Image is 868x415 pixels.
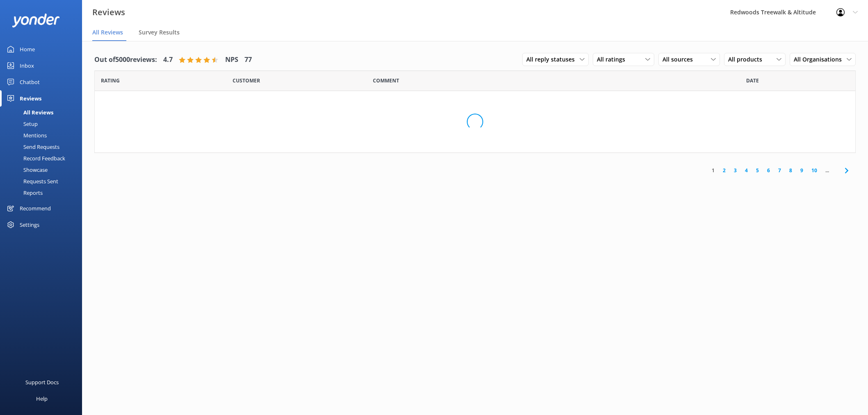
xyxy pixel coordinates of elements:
[774,166,785,174] a: 7
[5,107,82,118] a: All Reviews
[5,153,65,164] div: Record Feedback
[163,55,173,65] h4: 4.7
[101,77,120,84] span: Date
[728,55,767,64] span: All products
[5,164,48,176] div: Showcase
[20,74,40,90] div: Chatbot
[752,166,763,174] a: 5
[708,166,719,174] a: 1
[5,176,58,187] div: Requests Sent
[807,166,821,174] a: 10
[36,390,48,407] div: Help
[20,217,39,233] div: Settings
[796,166,807,174] a: 9
[92,28,123,36] span: All Reviews
[244,55,252,65] h4: 77
[5,118,82,130] a: Setup
[662,55,698,64] span: All sources
[94,55,157,65] h4: Out of 5000 reviews:
[5,164,82,176] a: Showcase
[25,374,59,390] div: Support Docs
[526,55,580,64] span: All reply statuses
[5,130,82,141] a: Mentions
[730,166,741,174] a: 3
[741,166,752,174] a: 4
[785,166,796,174] a: 8
[794,55,847,64] span: All Organisations
[5,130,47,141] div: Mentions
[233,77,260,84] span: Date
[373,77,399,84] span: Question
[746,77,759,84] span: Date
[20,200,51,217] div: Recommend
[225,55,238,65] h4: NPS
[12,14,59,27] img: yonder-white-logo.png
[20,57,34,74] div: Inbox
[5,153,82,164] a: Record Feedback
[20,41,35,57] div: Home
[763,166,774,174] a: 6
[5,187,43,198] div: Reports
[92,6,125,19] h3: Reviews
[5,176,82,187] a: Requests Sent
[597,55,630,64] span: All ratings
[719,166,730,174] a: 2
[5,107,53,118] div: All Reviews
[20,90,41,107] div: Reviews
[139,28,180,36] span: Survey Results
[5,118,38,130] div: Setup
[5,141,59,153] div: Send Requests
[5,141,82,153] a: Send Requests
[5,187,82,198] a: Reports
[821,166,833,174] span: ...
